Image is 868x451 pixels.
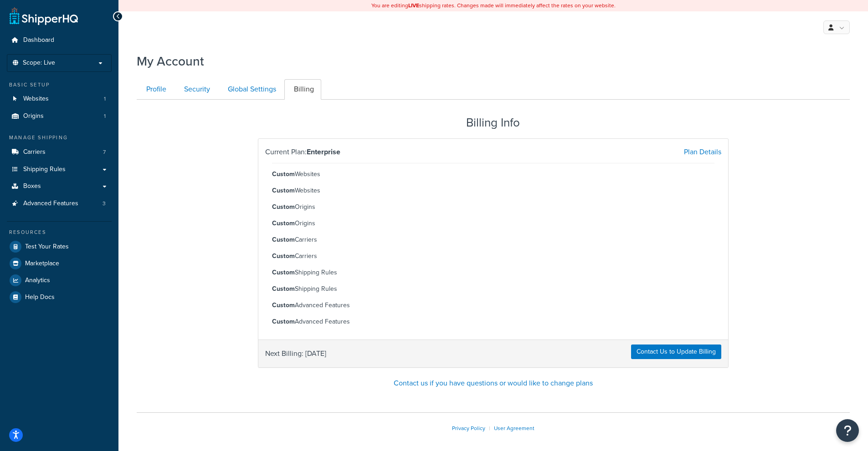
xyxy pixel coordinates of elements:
span: Advanced Features [23,200,78,208]
strong: Custom [272,251,295,261]
span: Analytics [25,277,50,284]
a: ShipperHQ Home [10,7,78,25]
li: Origins [272,201,714,213]
a: Boxes [7,178,112,195]
span: Help Docs [25,294,55,301]
a: User Agreement [494,424,534,432]
h1: My Account [137,52,204,70]
a: Help Docs [7,289,112,305]
div: Current Plan: [258,146,493,158]
strong: Custom [272,186,295,195]
a: Analytics [7,272,112,289]
a: Profile [137,79,174,100]
a: Contact us if you have questions or would like to change plans [394,378,593,388]
span: Websites [23,95,49,103]
b: LIVE [408,1,419,10]
span: 3 [103,200,106,208]
span: Test Your Rates [25,243,69,251]
li: Origins [272,217,714,230]
span: 1 [104,112,106,120]
li: Shipping Rules [272,266,714,279]
span: Carriers [23,148,46,156]
div: Basic Setup [7,81,112,89]
span: 7 [103,148,106,156]
li: Origins [7,108,112,125]
strong: Custom [272,284,295,294]
div: Manage Shipping [7,134,112,142]
span: Boxes [23,182,41,190]
button: Open Resource Center [836,419,859,442]
strong: Custom [272,169,295,179]
a: Test Your Rates [7,238,112,255]
li: Shipping Rules [272,283,714,295]
li: Websites [272,168,714,181]
a: Plan Details [684,147,721,157]
span: Dashboard [23,36,54,44]
strong: Custom [272,300,295,310]
li: Advanced Features [272,299,714,312]
a: Websites 1 [7,91,112,107]
span: Next Billing: [DATE] [265,347,326,360]
a: Origins 1 [7,108,112,125]
strong: Custom [272,235,295,244]
strong: Custom [272,317,295,326]
a: Privacy Policy [452,424,485,432]
a: Billing [284,79,321,100]
span: Origins [23,112,44,120]
li: Advanced Features [7,195,112,212]
a: Dashboard [7,32,112,49]
li: Carriers [272,250,714,263]
li: Websites [272,184,714,197]
li: Advanced Features [272,315,714,328]
a: Contact Us to Update Billing [631,345,721,359]
a: Shipping Rules [7,161,112,178]
a: Global Settings [218,79,283,100]
strong: Custom [272,202,295,212]
li: Websites [7,91,112,107]
span: | [489,424,490,432]
span: Scope: Live [23,59,55,67]
li: Carriers [272,233,714,246]
span: Shipping Rules [23,166,66,173]
span: Marketplace [25,260,59,268]
strong: Custom [272,268,295,277]
div: Resources [7,228,112,236]
li: Carriers [7,144,112,161]
h2: Billing Info [258,116,729,129]
a: Advanced Features 3 [7,195,112,212]
span: 1 [104,95,106,103]
strong: Custom [272,218,295,228]
a: Marketplace [7,255,112,272]
a: Security [175,79,217,100]
a: Carriers 7 [7,144,112,161]
strong: Enterprise [307,147,340,157]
